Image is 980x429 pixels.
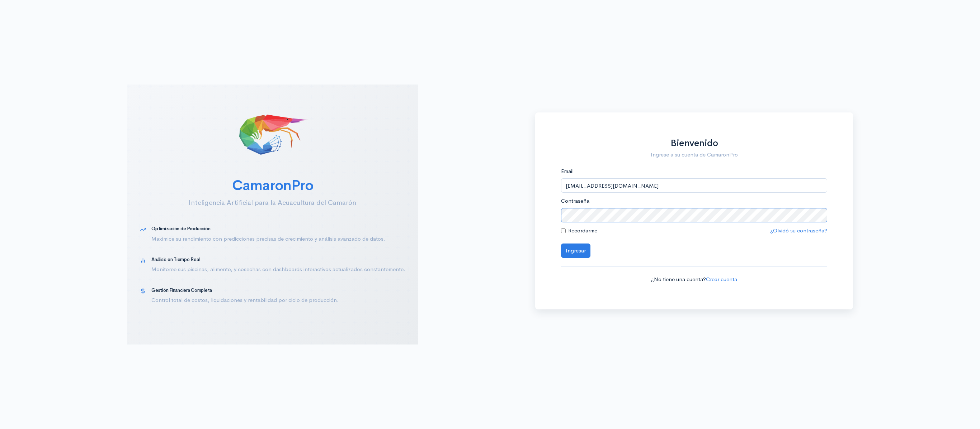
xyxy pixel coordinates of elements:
label: Contraseña [561,197,589,205]
p: Inteligencia Artificial para la Acuacultura del Camarón [140,198,406,208]
h2: CamaronPro [140,178,406,193]
p: Control total de costos, liquidaciones y rentabilidad por ciclo de producción. [151,296,405,304]
p: Ingrese a su cuenta de CamaronPro [561,151,828,159]
a: Crear cuenta [706,276,737,283]
input: nombre@ejemplo.com [561,178,828,193]
button: Ingresar [561,244,590,258]
p: ¿No tiene una cuenta? [561,275,828,284]
p: Maximice su rendimiento con predicciones precisas de crecimiento y análisis avanzado de datos. [151,235,405,243]
label: Email [561,167,574,175]
a: ¿Olvidó su contraseña? [770,227,827,234]
p: Monitoree sus piscinas, alimento, y cosechas con dashboards interactivos actualizados constanteme... [151,265,405,274]
h5: Optimización de Producción [151,226,405,231]
label: Recordarme [568,227,597,235]
h5: Gestión Financiera Completa [151,288,405,293]
h1: Bienvenido [561,138,828,149]
h5: Análisis en Tiempo Real [151,257,405,262]
img: CamaronPro Logo [237,97,308,169]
